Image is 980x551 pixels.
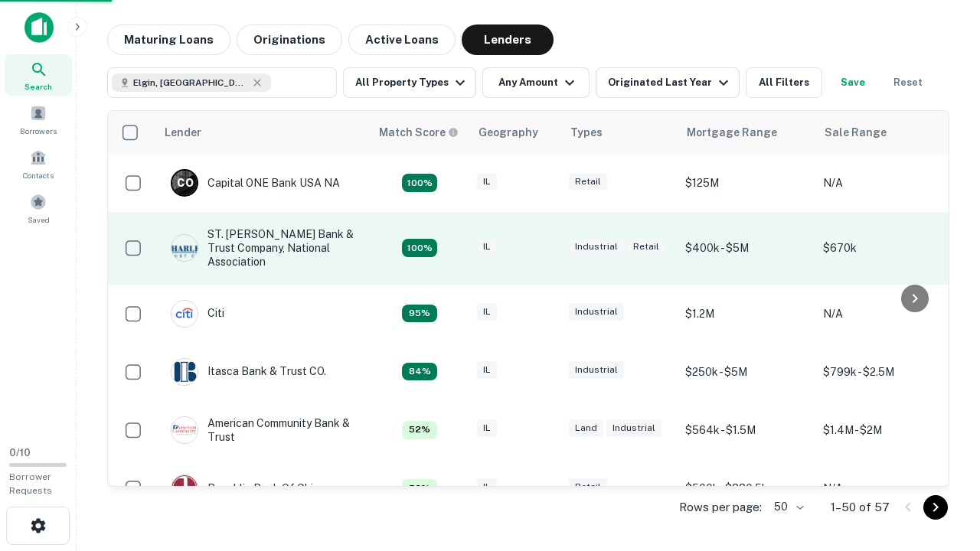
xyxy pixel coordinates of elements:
div: IL [477,419,497,437]
td: $250k - $5M [678,343,815,401]
span: Borrowers [20,125,57,137]
iframe: Chat Widget [903,429,980,502]
p: 1–50 of 57 [831,498,890,517]
div: IL [477,478,497,496]
div: Capitalize uses an advanced AI algorithm to match your search with the best lender. The match sco... [402,421,437,439]
div: Lender [165,123,201,142]
p: Rows per page: [679,498,762,517]
a: Borrowers [5,99,72,140]
button: Reset [884,67,933,98]
button: Active Loans [348,24,456,55]
div: Capitalize uses an advanced AI algorithm to match your search with the best lender. The match sco... [402,239,437,257]
th: Capitalize uses an advanced AI algorithm to match your search with the best lender. The match sco... [370,111,469,154]
div: Land [569,419,603,437]
span: Search [24,80,52,93]
td: N/A [815,154,953,212]
div: Industrial [569,303,624,321]
div: Retail [627,238,665,256]
td: $670k [815,212,953,285]
img: picture [171,417,198,443]
img: picture [171,359,198,385]
div: Sale Range [825,123,887,142]
span: 0 / 10 [9,447,31,458]
button: Originations [237,24,342,55]
a: Search [5,54,72,96]
div: Mortgage Range [687,123,777,142]
div: Capitalize uses an advanced AI algorithm to match your search with the best lender. The match sco... [379,124,459,141]
button: Any Amount [482,67,590,98]
button: Lenders [462,24,554,55]
span: Elgin, [GEOGRAPHIC_DATA], [GEOGRAPHIC_DATA] [133,76,248,90]
h6: Match Score [379,124,456,141]
div: Originated Last Year [608,73,733,92]
div: Citi [171,300,224,328]
th: Geography [469,111,561,154]
td: $1.4M - $2M [815,401,953,459]
div: Republic Bank Of Chicago [171,474,338,502]
div: American Community Bank & Trust [171,416,354,444]
img: picture [171,475,198,501]
td: $125M [678,154,815,212]
div: IL [477,361,497,379]
td: $500k - $880.5k [678,459,815,517]
button: Originated Last Year [596,67,740,98]
div: Capitalize uses an advanced AI algorithm to match your search with the best lender. The match sco... [402,363,437,381]
div: Industrial [606,419,661,437]
td: $400k - $5M [678,212,815,285]
div: Capitalize uses an advanced AI algorithm to match your search with the best lender. The match sco... [402,479,437,497]
div: Retail [569,173,607,191]
a: Contacts [5,143,72,184]
div: 50 [768,496,806,518]
button: All Property Types [343,67,476,98]
span: Contacts [23,169,54,181]
button: All Filters [746,67,822,98]
div: Industrial [569,238,624,256]
img: picture [171,301,198,327]
td: $1.2M [678,285,815,343]
span: Saved [28,214,50,226]
div: Types [570,123,603,142]
div: Capitalize uses an advanced AI algorithm to match your search with the best lender. The match sco... [402,305,437,323]
td: $564k - $1.5M [678,401,815,459]
td: N/A [815,285,953,343]
p: C O [177,175,193,191]
div: Capitalize uses an advanced AI algorithm to match your search with the best lender. The match sco... [402,174,437,192]
th: Lender [155,111,370,154]
th: Types [561,111,678,154]
th: Mortgage Range [678,111,815,154]
button: Save your search to get updates of matches that match your search criteria. [828,67,877,98]
div: ST. [PERSON_NAME] Bank & Trust Company, National Association [171,227,354,269]
div: Itasca Bank & Trust CO. [171,358,326,386]
div: Capital ONE Bank USA NA [171,169,340,197]
img: picture [171,235,198,261]
a: Saved [5,187,72,229]
div: Industrial [569,361,624,379]
td: $799k - $2.5M [815,343,953,401]
span: Borrower Requests [9,471,52,496]
td: N/A [815,459,953,517]
div: Retail [569,478,607,496]
div: IL [477,303,497,321]
th: Sale Range [815,111,953,154]
button: Go to next page [923,495,948,520]
div: IL [477,238,497,256]
div: Geography [479,123,538,142]
img: capitalize-icon.png [24,12,54,43]
button: Maturing Loans [107,24,230,55]
div: IL [477,173,497,191]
